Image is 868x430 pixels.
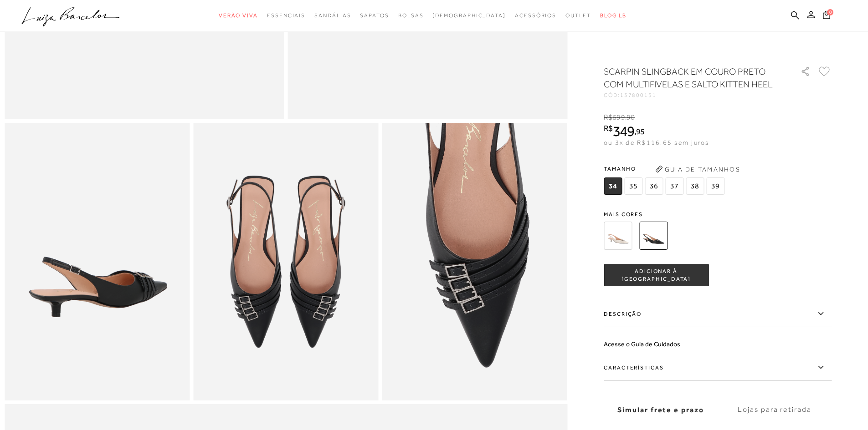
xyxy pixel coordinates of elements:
i: , [634,127,645,136]
a: categoryNavScreenReaderText [360,7,389,24]
label: Características [604,354,832,381]
span: Acessórios [515,12,556,19]
img: SCARPIN SLINGBACK EM COURO PRETO COM MULTIFIVELAS E SALTO KITTEN HEEL [639,222,668,250]
span: Sapatos [360,12,389,19]
span: Essenciais [267,12,305,19]
span: Bolsas [398,12,424,19]
a: categoryNavScreenReaderText [565,7,591,24]
span: Outlet [565,12,591,19]
a: categoryNavScreenReaderText [314,7,351,24]
img: image [382,123,567,400]
span: 39 [706,177,724,195]
img: image [193,123,378,400]
label: Descrição [604,301,832,327]
span: 38 [686,177,704,195]
button: Guia de Tamanhos [652,162,743,177]
span: 349 [613,123,634,139]
img: SCARPIN SLINGBACK EM COURO OFF WHITE COM MULTIFIVELAS E SALTO KITTEN HEEL [604,222,632,250]
a: BLOG LB [600,7,627,24]
div: CÓD: [604,92,786,98]
i: R$ [604,124,613,132]
span: ADICIONAR À [GEOGRAPHIC_DATA] [604,268,708,283]
span: Mais cores [604,212,832,217]
a: noSubCategoriesText [432,7,506,24]
span: 37 [665,177,683,195]
button: 0 [820,10,833,22]
h1: SCARPIN SLINGBACK EM COURO PRETO COM MULTIFIVELAS E SALTO KITTEN HEEL [604,65,775,91]
span: 35 [624,177,642,195]
a: categoryNavScreenReaderText [515,7,556,24]
span: Verão Viva [219,12,258,19]
span: 90 [627,113,635,121]
a: categoryNavScreenReaderText [398,7,424,24]
a: categoryNavScreenReaderText [219,7,258,24]
span: 34 [604,177,622,195]
span: 0 [827,9,833,15]
label: Simular frete e prazo [604,398,718,422]
span: 95 [636,126,645,136]
span: [DEMOGRAPHIC_DATA] [432,12,506,19]
a: categoryNavScreenReaderText [267,7,305,24]
span: 699 [612,113,625,121]
a: Acesse o Guia de Cuidados [604,340,680,348]
span: Tamanho [604,162,727,176]
i: , [625,113,635,121]
button: ADICIONAR À [GEOGRAPHIC_DATA] [604,264,709,286]
span: 137800151 [620,92,657,98]
span: 36 [645,177,663,195]
i: R$ [604,113,612,121]
span: ou 3x de R$116,65 sem juros [604,139,709,146]
span: BLOG LB [600,12,627,19]
img: image [5,123,190,400]
label: Lojas para retirada [718,398,832,422]
span: Sandálias [314,12,351,19]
